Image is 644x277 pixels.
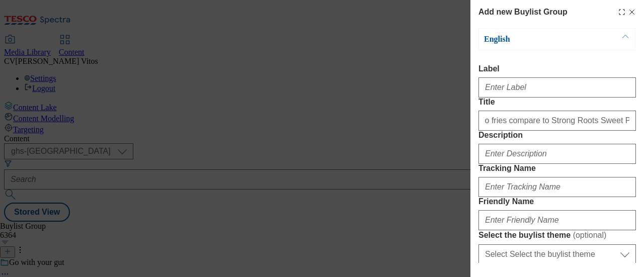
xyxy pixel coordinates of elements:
[478,177,636,197] input: Enter Tracking Name
[478,111,636,131] input: Enter Title
[478,210,636,230] input: Enter Friendly Name
[484,34,590,44] p: English
[478,131,636,140] label: Description
[478,230,636,240] label: Select the buylist theme
[478,197,636,206] label: Friendly Name
[478,98,636,107] label: Title
[478,144,636,164] input: Enter Description
[478,164,636,173] label: Tracking Name
[478,64,636,73] label: Label
[573,231,607,239] span: ( optional )
[478,77,636,98] input: Enter Label
[478,6,568,18] h4: Add new Buylist Group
